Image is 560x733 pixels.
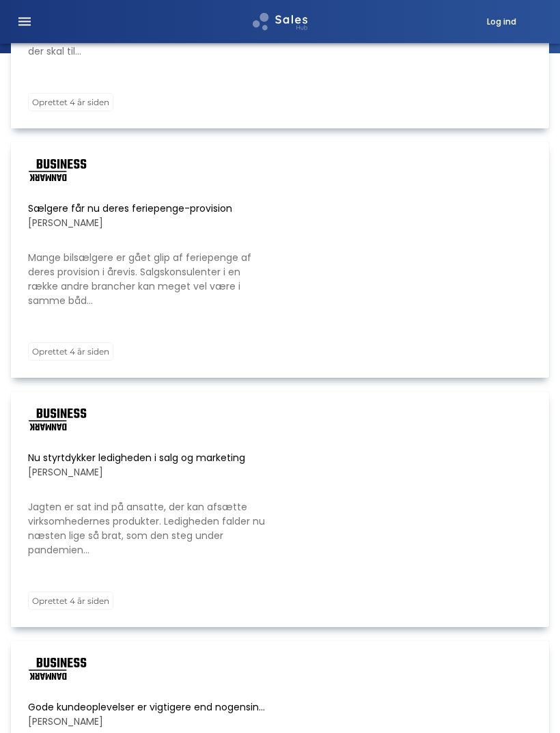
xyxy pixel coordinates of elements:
img: Logo [28,409,87,431]
button: Open drawer [8,5,41,38]
span: Oprettet 4 år siden [28,94,113,112]
p: Mange bilsælgere er gået glip af feriepenge af deres provision i årevis. Salgskonsulenter i en ræ... [28,251,270,309]
p: Nu styrtdykker ledigheden i salg og marketing [28,452,270,466]
span: Oprettet 4 år siden [28,343,113,361]
p: [PERSON_NAME] [28,217,270,231]
p: [PERSON_NAME] [28,466,270,480]
img: Logo [28,659,87,680]
img: Logo [28,160,87,182]
p: [PERSON_NAME] [28,715,270,730]
span: Oprettet 4 år siden [28,592,113,611]
p: Jagten er sat ind på ansatte, der kan afsætte virksomhedernes produkter. Ledigheden falder nu næs... [28,501,270,558]
a: HeroLogoNu styrtdykker ledigheden i salg og marketing[PERSON_NAME]Jagten er sat ind på ansatte, d... [11,392,549,628]
img: SalesHub [253,13,307,31]
a: HeroLogoSælgere får nu deres feriepenge-provision[PERSON_NAME]Mange bilsælgere er gået glip af fe... [11,143,549,378]
p: Log ind [487,16,516,28]
p: Sælgere får nu deres feriepenge-provision [28,202,270,217]
p: Gode kundeoplevelser er vigtigere end nogensinde [28,701,270,715]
